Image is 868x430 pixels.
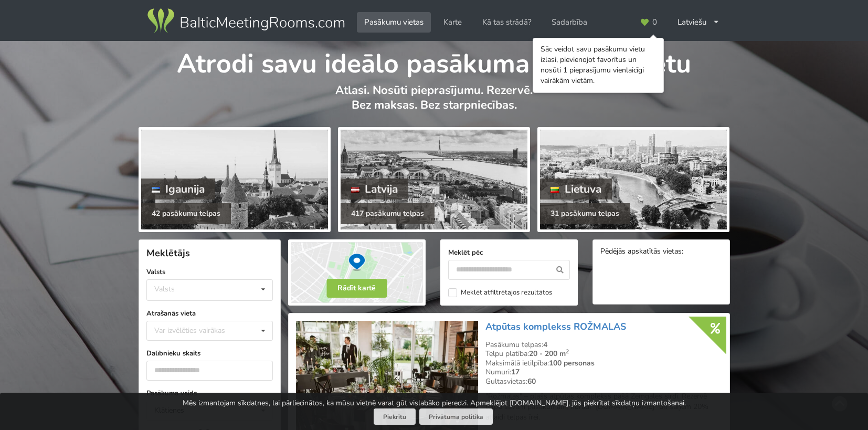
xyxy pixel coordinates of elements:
a: Privātuma politika [419,408,493,425]
span: 0 [652,18,657,26]
div: Lietuva [540,179,612,200]
strong: 100 personas [549,358,595,368]
div: Valsts [154,285,175,293]
div: Numuri: [485,368,722,377]
img: Rādīt kartē [288,239,426,306]
a: Lietuva 31 pasākumu telpas [537,127,729,232]
div: Latviešu [670,12,727,33]
strong: 20 - 200 m [529,349,569,359]
label: Dalībnieku skaits [146,348,273,359]
div: Telpu platība: [485,349,722,359]
a: Sadarbība [544,12,595,33]
label: Atrašanās vieta [146,308,273,319]
p: Atlasi. Nosūti pieprasījumu. Rezervē. Bez maksas. Bez starpniecības. [139,83,730,123]
label: Pasākuma veids [146,388,273,398]
a: Igaunija 42 pasākumu telpas [139,127,331,232]
label: Valsts [146,267,273,277]
div: Latvija [341,179,409,200]
div: Pēdējās apskatītās vietas: [600,247,722,257]
div: 31 pasākumu telpas [540,203,630,224]
span: Meklētājs [146,247,190,259]
div: Var izvēlēties vairākas [152,324,249,337]
div: Sāc veidot savu pasākumu vietu izlasi, pievienojot favorītus un nosūti 1 pieprasījumu vienlaicīgi... [541,44,656,86]
label: Meklēt atfiltrētajos rezultātos [448,288,552,297]
div: 417 pasākumu telpas [341,203,435,224]
a: Latvija 417 pasākumu telpas [338,127,530,232]
a: Pasākumu vietas [357,12,431,33]
sup: 2 [566,348,569,355]
button: Rādīt kartē [326,279,387,298]
p: "Rožmalas" – plašs atpūtas komplekss pašā Zemgales sirdī. Rezervē telpu savam pasākumam, norādi "... [485,391,722,423]
button: Piekrītu [374,408,416,425]
strong: 60 [527,376,536,386]
h1: Atrodi savu ideālo pasākuma norises vietu [139,41,730,81]
a: Kā tas strādā? [475,12,539,33]
img: Baltic Meeting Rooms [145,6,346,36]
a: Atpūtas komplekss ROŽMALAS [485,320,626,333]
div: Maksimālā ietilpība: [485,359,722,368]
div: Gultasvietas: [485,377,722,386]
a: Karte [436,12,469,33]
div: Pasākumu telpas: [485,340,722,350]
div: 42 pasākumu telpas [141,203,231,224]
strong: 17 [511,367,520,377]
label: Meklēt pēc [448,247,570,258]
div: Igaunija [141,179,216,200]
strong: 4 [543,340,547,350]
